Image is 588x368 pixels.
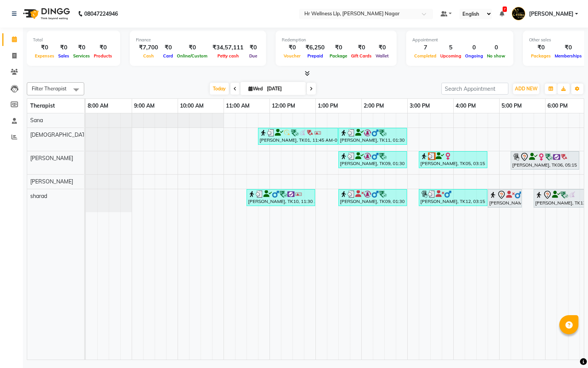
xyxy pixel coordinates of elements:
[30,193,47,200] span: sharad
[270,100,297,111] a: 12:00 PM
[412,43,438,52] div: 7
[529,10,573,18] span: [PERSON_NAME]
[553,53,584,59] span: Memberships
[86,100,110,111] a: 8:00 AM
[328,53,349,59] span: Package
[178,100,206,111] a: 10:00 AM
[33,53,56,59] span: Expenses
[339,190,406,205] div: [PERSON_NAME], TK09, 01:30 PM-03:00 PM, Massage 60 Min
[175,43,209,52] div: ₹0
[247,86,265,92] span: Wed
[485,53,507,59] span: No show
[339,152,406,167] div: [PERSON_NAME], TK09, 01:30 PM-03:00 PM, Massage 60 Min
[546,100,570,111] a: 6:00 PM
[175,53,209,59] span: Online/Custom
[374,53,390,59] span: Wallet
[511,152,578,168] div: [PERSON_NAME], TK06, 05:15 PM-06:45 PM, Massage 60 Min
[56,43,71,52] div: ₹0
[224,100,252,111] a: 11:00 AM
[265,83,303,95] input: 2025-09-03
[132,100,157,111] a: 9:00 AM
[30,178,73,185] span: [PERSON_NAME]
[33,43,56,52] div: ₹0
[438,53,463,59] span: Upcoming
[161,43,175,52] div: ₹0
[92,53,114,59] span: Products
[529,43,553,52] div: ₹0
[259,129,337,144] div: [PERSON_NAME], TK01, 11:45 AM-01:30 PM, Massage 60 Min
[485,43,507,52] div: 0
[503,7,507,12] span: 7
[282,53,302,59] span: Voucher
[515,86,537,92] span: ADD NEW
[488,190,521,206] div: [PERSON_NAME], TK02, 04:45 PM-05:30 PM, Massage 60 Min
[513,83,539,94] button: ADD NEW
[305,53,325,59] span: Prepaid
[30,155,73,162] span: [PERSON_NAME]
[84,3,118,25] b: 08047224946
[500,10,504,17] a: 7
[136,37,260,43] div: Finance
[30,117,43,124] span: Sana
[553,43,584,52] div: ₹0
[247,53,259,59] span: Due
[412,53,438,59] span: Completed
[161,53,175,59] span: Card
[412,37,507,43] div: Appointment
[32,85,67,92] span: Filter Therapist
[328,43,349,52] div: ₹0
[56,53,71,59] span: Sales
[247,190,314,205] div: [PERSON_NAME], TK10, 11:30 AM-01:00 PM, Massage 60 Min
[420,152,487,167] div: [PERSON_NAME], TK05, 03:15 PM-04:45 PM, Massage 60 Min
[374,43,390,52] div: ₹0
[136,43,161,52] div: ₹7,700
[349,43,374,52] div: ₹0
[216,53,241,59] span: Petty cash
[141,53,156,59] span: Cash
[247,43,260,52] div: ₹0
[441,83,508,95] input: Search Appointment
[71,43,92,52] div: ₹0
[339,129,406,144] div: [PERSON_NAME], TK11, 01:30 PM-03:00 PM, Massage 60 Min
[349,53,374,59] span: Gift Cards
[30,131,90,138] span: [DEMOGRAPHIC_DATA]
[282,37,390,43] div: Redemption
[556,337,580,360] iframe: chat widget
[209,43,247,52] div: ₹34,57,111
[282,43,302,52] div: ₹0
[33,37,114,43] div: Total
[20,3,72,25] img: logo
[512,7,525,20] img: Monali
[92,43,114,52] div: ₹0
[71,53,92,59] span: Services
[210,83,229,95] span: Today
[30,102,55,109] span: Therapist
[302,43,328,52] div: ₹6,250
[408,100,432,111] a: 3:00 PM
[362,100,386,111] a: 2:00 PM
[463,43,485,52] div: 0
[420,190,487,205] div: [PERSON_NAME], TK12, 03:15 PM-04:45 PM, Swedish Massage 60 Min
[454,100,478,111] a: 4:00 PM
[500,100,524,111] a: 5:00 PM
[529,53,553,59] span: Packages
[316,100,340,111] a: 1:00 PM
[463,53,485,59] span: Ongoing
[438,43,463,52] div: 5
